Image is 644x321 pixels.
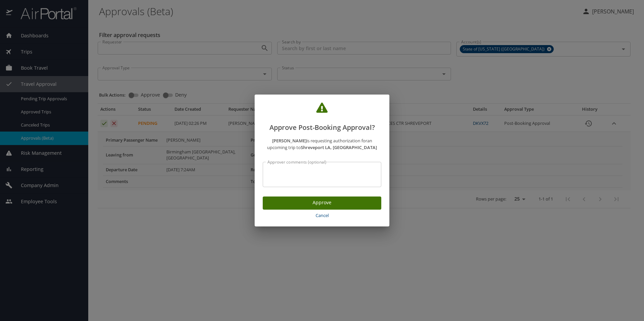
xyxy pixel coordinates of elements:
span: Approve [268,199,376,207]
button: Cancel [263,210,381,221]
strong: Shreveport LA, [GEOGRAPHIC_DATA] [301,144,377,150]
h2: Approve Post-Booking Approval? [263,103,381,133]
p: is requesting authorization for an upcoming trip to [263,137,381,151]
button: Approve [263,197,381,210]
strong: [PERSON_NAME] [272,138,307,144]
span: Cancel [265,212,379,219]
